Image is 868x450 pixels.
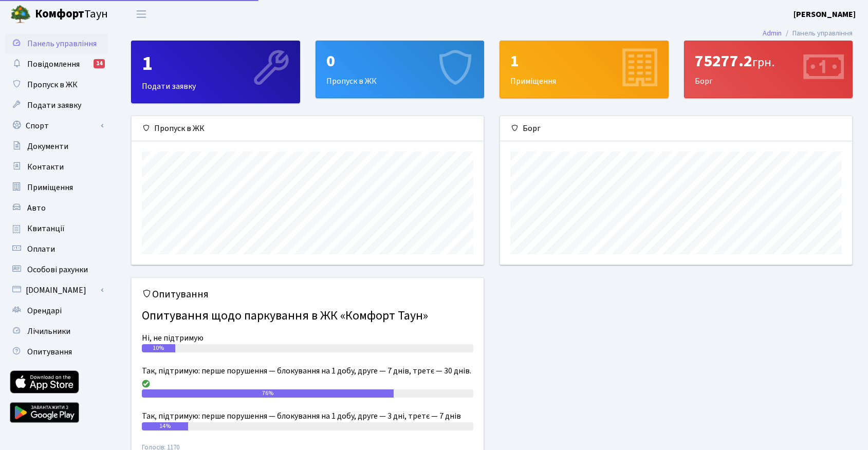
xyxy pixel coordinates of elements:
div: 14 [94,59,105,68]
span: Повідомлення [27,59,80,70]
span: Приміщення [27,182,73,193]
span: Особові рахунки [27,264,88,275]
h4: Опитування щодо паркування в ЖК «Комфорт Таун» [142,305,473,328]
a: [DOMAIN_NAME] [5,280,108,301]
div: Подати заявку [132,41,300,103]
div: Так, підтримую: перше порушення — блокування на 1 добу, друге — 7 днів, третє — 30 днів. [142,365,473,389]
a: Повідомлення14 [5,54,108,74]
span: Опитування [27,346,72,358]
span: Лічильники [27,326,70,337]
a: Панель управління [5,33,108,54]
span: Подати заявку [27,100,81,111]
div: Приміщення [500,41,668,98]
a: 1Подати заявку [131,41,300,103]
div: 10% [142,344,175,352]
a: Спорт [5,116,108,136]
a: Подати заявку [5,95,108,116]
div: Так, підтримую: перше порушення — блокування на 1 добу, друге — 3 дні, третє — 7 днів [142,410,473,422]
div: Ні, не підтримую [142,332,473,344]
a: [PERSON_NAME] [793,8,856,21]
li: Панель управління [782,28,853,39]
a: Контакти [5,157,108,177]
div: Борг [500,116,852,141]
a: Квитанції [5,218,108,239]
div: 14% [142,422,188,430]
span: Панель управління [27,38,97,49]
b: Комфорт [35,6,84,22]
span: Квитанції [27,223,65,234]
span: Таун [35,6,108,23]
a: Admin [763,28,782,39]
a: Документи [5,136,108,157]
span: Документи [27,141,68,152]
span: Орендарі [27,305,62,316]
img: logo.png [10,4,31,25]
b: [PERSON_NAME] [793,9,856,20]
div: Пропуск в ЖК [132,116,484,141]
div: 75277.2 [695,51,842,71]
div: 0 [326,51,474,71]
span: Пропуск в ЖК [27,79,78,90]
a: 1Приміщення [500,41,669,98]
button: Переключити навігацію [128,6,154,23]
a: Оплати [5,239,108,259]
a: Пропуск в ЖК [5,74,108,95]
div: 1 [510,51,658,71]
h5: Опитування [142,288,473,301]
a: Приміщення [5,177,108,198]
a: Опитування [5,342,108,362]
a: Особові рахунки [5,259,108,280]
a: Лічильники [5,321,108,342]
a: 0Пропуск в ЖК [316,41,485,98]
span: Оплати [27,243,55,255]
div: 1 [142,51,289,76]
span: Контакти [27,161,64,173]
a: Авто [5,198,108,218]
span: грн. [752,53,774,71]
div: Пропуск в ЖК [316,41,484,98]
a: Орендарі [5,301,108,321]
div: 76% [142,389,394,398]
span: Авто [27,202,46,214]
nav: breadcrumb [747,23,868,44]
div: Борг [685,41,853,98]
